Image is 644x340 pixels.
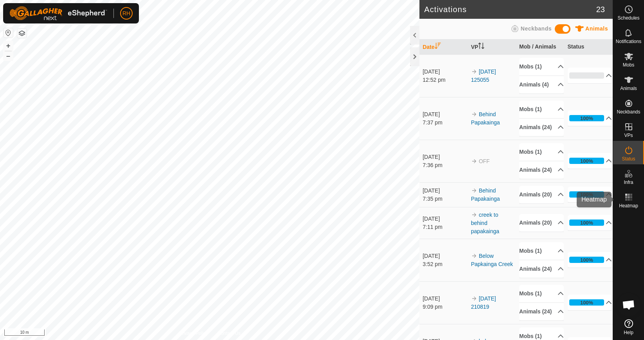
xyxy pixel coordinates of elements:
[423,161,467,169] div: 7:36 pm
[471,295,477,302] img: arrow
[620,86,637,91] span: Animals
[4,28,13,38] button: Reset Map
[519,285,564,302] p-accordion-header: Mobs (1)
[423,110,467,119] div: [DATE]
[471,212,477,218] img: arrow
[423,187,467,195] div: [DATE]
[423,195,467,203] div: 7:35 pm
[569,257,604,263] div: 100%
[568,215,612,230] p-accordion-header: 100%
[580,219,593,227] div: 100%
[580,191,593,198] div: 100%
[471,187,500,202] a: Behind Papakainga
[468,40,516,55] th: VP
[471,68,496,83] a: [DATE] 125055
[423,223,467,231] div: 7:11 pm
[568,68,612,83] p-accordion-header: 0%
[617,293,640,317] a: Open chat
[617,16,639,20] span: Schedules
[613,316,644,338] a: Help
[569,219,604,226] div: 100%
[519,161,564,179] p-accordion-header: Animals (24)
[423,119,467,127] div: 7:37 pm
[423,303,467,311] div: 9:09 pm
[622,157,635,161] span: Status
[423,252,467,260] div: [DATE]
[519,101,564,118] p-accordion-header: Mobs (1)
[624,133,633,138] span: VPs
[565,40,613,55] th: Status
[569,191,604,198] div: 100%
[623,63,634,67] span: Mobs
[569,115,604,121] div: 100%
[519,58,564,76] p-accordion-header: Mobs (1)
[516,40,564,55] th: Mob / Animals
[519,242,564,260] p-accordion-header: Mobs (1)
[568,295,612,310] p-accordion-header: 100%
[519,303,564,320] p-accordion-header: Animals (24)
[519,260,564,278] p-accordion-header: Animals (24)
[179,330,208,337] a: Privacy Policy
[479,158,490,164] span: OFF
[521,25,552,32] span: Neckbands
[624,330,633,335] span: Help
[471,68,477,75] img: arrow
[478,44,484,50] p-sorticon: Activate to sort
[519,214,564,232] p-accordion-header: Animals (20)
[4,51,13,61] button: –
[616,39,641,44] span: Notifications
[580,256,593,264] div: 100%
[122,9,130,18] span: RH
[617,110,640,114] span: Neckbands
[569,299,604,306] div: 100%
[423,68,467,76] div: [DATE]
[471,253,477,259] img: arrow
[423,295,467,303] div: [DATE]
[580,299,593,306] div: 100%
[471,187,477,194] img: arrow
[423,153,467,161] div: [DATE]
[423,215,467,223] div: [DATE]
[568,187,612,202] p-accordion-header: 100%
[596,4,605,15] span: 23
[424,5,596,14] h2: Activations
[569,158,604,164] div: 100%
[471,295,496,310] a: [DATE] 210819
[519,119,564,136] p-accordion-header: Animals (24)
[471,111,477,117] img: arrow
[569,72,604,79] div: 0%
[218,330,241,337] a: Contact Us
[419,40,468,55] th: Date
[580,115,593,122] div: 100%
[471,253,513,267] a: Below Papkainga Creek
[423,260,467,268] div: 3:52 pm
[519,143,564,161] p-accordion-header: Mobs (1)
[519,186,564,203] p-accordion-header: Animals (20)
[423,76,467,84] div: 12:52 pm
[435,44,441,50] p-sorticon: Activate to sort
[580,157,593,165] div: 100%
[568,252,612,268] p-accordion-header: 100%
[9,6,107,20] img: Gallagher Logo
[585,25,608,32] span: Animals
[568,153,612,169] p-accordion-header: 100%
[471,212,499,234] a: creek to behind papakainga
[17,29,27,38] button: Map Layers
[471,158,477,164] img: arrow
[624,180,633,185] span: Infra
[519,76,564,94] p-accordion-header: Animals (4)
[471,111,500,126] a: Behind Papakainga
[568,110,612,126] p-accordion-header: 100%
[619,203,638,208] span: Heatmap
[4,41,13,50] button: +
